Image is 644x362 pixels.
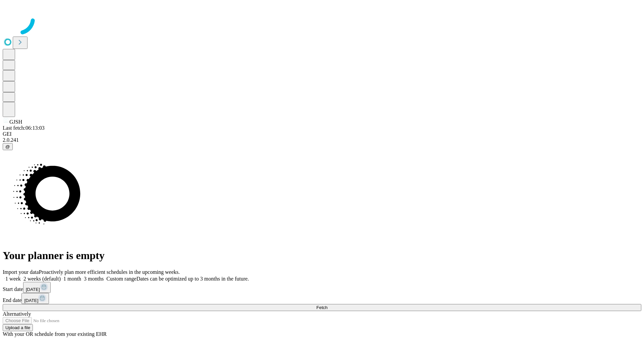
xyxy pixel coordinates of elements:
[3,269,39,275] span: Import your data
[26,287,40,292] span: [DATE]
[9,119,22,125] span: GJSH
[3,131,641,137] div: GEI
[3,143,13,150] button: @
[23,282,51,293] button: [DATE]
[39,269,180,275] span: Proactively plan more efficient schedules in the upcoming weeks.
[63,276,81,282] span: 1 month
[3,293,641,304] div: End date
[137,276,249,282] span: Dates can be optimized up to 3 months in the future.
[316,305,327,310] span: Fetch
[3,125,45,131] span: Last fetch: 06:13:03
[3,249,641,262] h1: Your planner is empty
[3,137,641,143] div: 2.0.241
[3,282,641,293] div: Start date
[5,276,21,282] span: 1 week
[3,304,641,311] button: Fetch
[3,331,107,337] span: With your OR schedule from your existing EHR
[24,298,38,303] span: [DATE]
[84,276,104,282] span: 3 months
[3,324,33,331] button: Upload a file
[23,276,61,282] span: 2 weeks (default)
[3,311,31,317] span: Alternatively
[21,293,49,304] button: [DATE]
[106,276,136,282] span: Custom range
[5,144,10,149] span: @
